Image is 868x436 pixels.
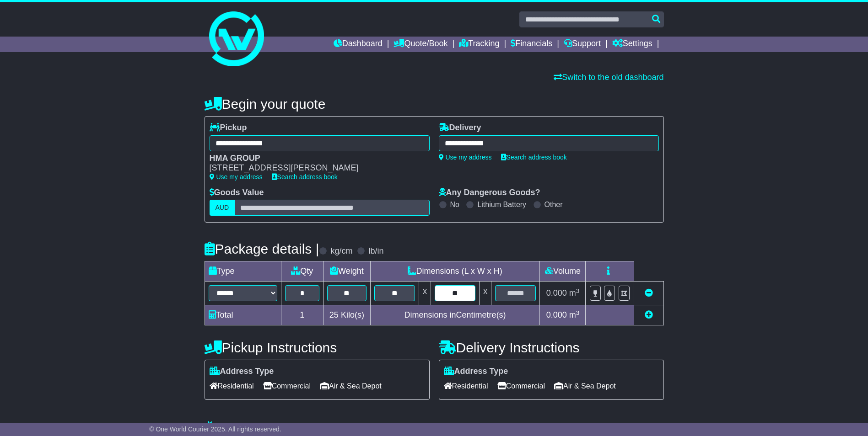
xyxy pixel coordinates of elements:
a: Financials [511,37,552,52]
a: Tracking [459,37,499,52]
a: Switch to the old dashboard [554,73,663,82]
label: kg/cm [330,246,352,256]
label: Pickup [210,123,247,133]
span: Commercial [497,379,545,393]
label: No [450,200,459,209]
td: 1 [281,305,323,325]
span: Air & Sea Depot [320,379,382,393]
span: 0.000 [546,288,567,298]
h4: Package details | [205,241,319,256]
td: Type [205,261,281,282]
span: © One World Courier 2025. All rights reserved. [149,425,281,433]
label: Goods Value [210,188,264,198]
h4: Pickup Instructions [205,340,430,355]
h4: Delivery Instructions [439,340,664,355]
span: m [569,288,580,298]
td: Volume [540,261,586,282]
div: [STREET_ADDRESS][PERSON_NAME] [210,163,421,173]
label: Address Type [444,367,508,377]
a: Remove this item [645,288,653,298]
a: Use my address [210,173,263,181]
a: Add new item [645,310,653,319]
label: Other [545,200,563,209]
td: x [480,282,491,305]
span: Commercial [263,379,311,393]
a: Use my address [439,154,492,161]
label: lb/in [368,246,383,256]
a: Search address book [501,154,567,161]
td: Kilo(s) [323,305,371,325]
a: Quote/Book [394,37,447,52]
a: Search address book [272,173,338,181]
span: Residential [210,379,254,393]
label: Delivery [439,123,481,133]
span: 0.000 [546,310,567,319]
sup: 3 [576,309,580,316]
td: Dimensions in Centimetre(s) [370,305,540,325]
a: Settings [612,37,652,52]
td: Qty [281,261,323,282]
h4: Warranty & Insurance [205,420,664,436]
span: Air & Sea Depot [554,379,616,393]
span: 25 [329,310,339,319]
label: Any Dangerous Goods? [439,188,540,198]
label: Address Type [210,367,274,377]
a: Dashboard [334,37,383,52]
td: Total [205,305,281,325]
a: Support [564,37,601,52]
label: AUD [210,200,235,216]
div: HMA GROUP [210,154,421,164]
span: m [569,310,580,319]
td: Dimensions (L x W x H) [370,261,540,282]
label: Lithium Battery [477,200,526,209]
td: x [419,282,431,305]
td: Weight [323,261,371,282]
span: Residential [444,379,488,393]
h4: Begin your quote [205,96,664,112]
sup: 3 [576,287,580,294]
